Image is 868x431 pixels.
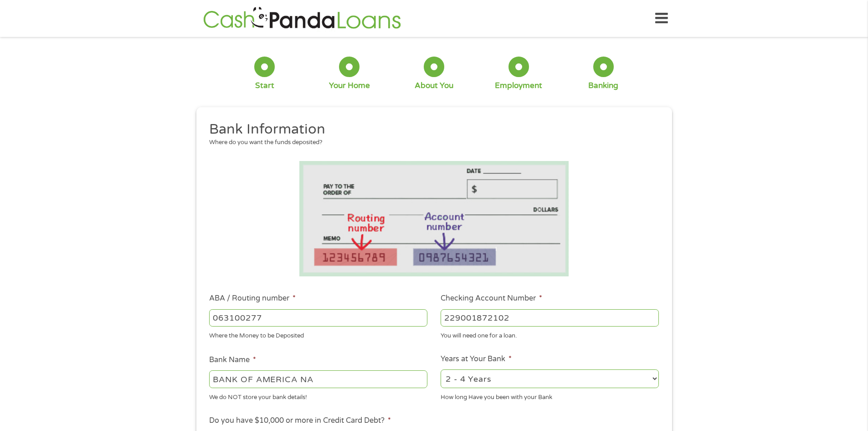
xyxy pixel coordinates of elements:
[200,5,404,31] img: GetLoanNow Logo
[209,309,427,327] input: 263177916
[588,81,618,91] div: Banking
[329,81,370,91] div: Your Home
[209,294,296,303] label: ABA / Routing number
[209,120,652,139] h2: Bank Information
[209,389,427,402] div: We do NOT store your bank details!
[209,328,427,341] div: Where the Money to be Deposited
[441,294,542,303] label: Checking Account Number
[415,81,453,91] div: About You
[299,161,569,276] img: Routing number location
[209,355,256,365] label: Bank Name
[441,328,659,341] div: You will need one for a loan.
[209,138,652,147] div: Where do you want the funds deposited?
[209,416,391,426] label: Do you have $10,000 or more in Credit Card Debt?
[441,354,512,364] label: Years at Your Bank
[255,81,274,91] div: Start
[495,81,542,91] div: Employment
[441,309,659,327] input: 345634636
[441,389,659,402] div: How long Have you been with your Bank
